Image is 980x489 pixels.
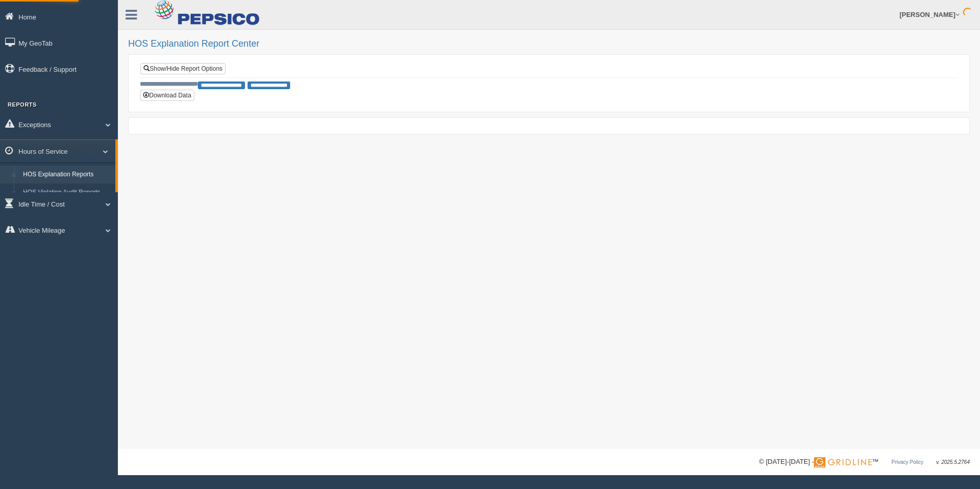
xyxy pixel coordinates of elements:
[814,457,872,467] img: Gridline
[936,459,970,465] span: v. 2025.5.2764
[140,63,226,74] a: Show/Hide Report Options
[18,184,115,202] a: HOS Violation Audit Reports
[140,90,194,101] button: Download Data
[18,166,115,184] a: HOS Explanation Reports
[759,457,970,467] div: © [DATE]-[DATE] - ™
[891,459,923,465] a: Privacy Policy
[128,39,970,49] h2: HOS Explanation Report Center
